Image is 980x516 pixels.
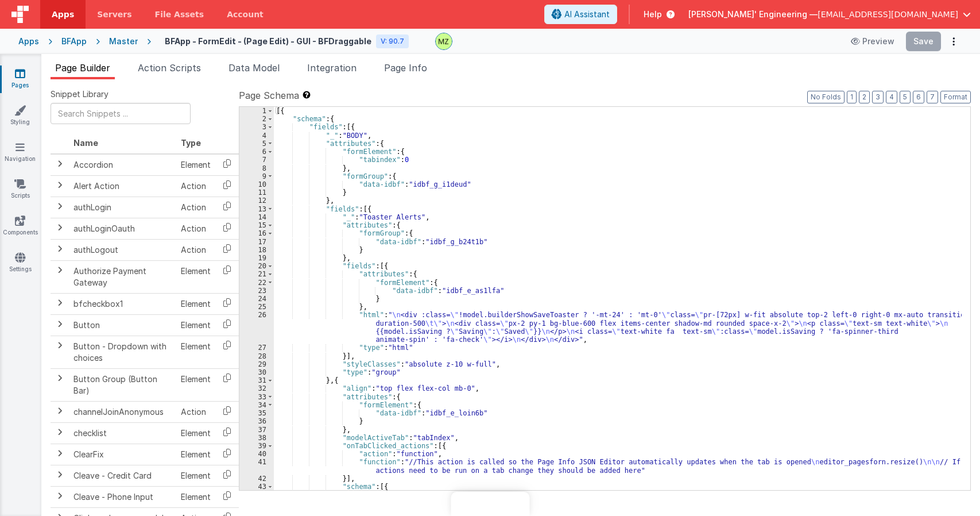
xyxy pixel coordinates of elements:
div: 13 [239,205,274,213]
td: Action [176,401,215,422]
div: 10 [239,180,274,188]
div: 40 [239,450,274,458]
div: 29 [239,360,274,368]
td: authLogin [69,197,176,218]
span: Integration [307,62,357,74]
span: Page Info [384,62,427,74]
span: Snippet Library [51,88,109,100]
div: 26 [239,311,274,344]
div: 27 [239,344,274,352]
button: 5 [900,91,911,103]
div: 12 [239,197,274,205]
td: Element [176,368,215,401]
span: AI Assistant [564,9,610,20]
button: Options [946,33,962,49]
div: Master [109,36,138,47]
td: authLoginOauth [69,218,176,239]
span: Apps [52,9,74,20]
div: 23 [239,287,274,295]
div: 39 [239,442,274,450]
div: 16 [239,229,274,237]
span: Servers [97,9,131,20]
td: authLogout [69,239,176,260]
td: Element [176,422,215,444]
button: No Folds [807,91,845,103]
td: Element [176,444,215,465]
div: 37 [239,426,274,434]
div: 19 [239,254,274,262]
div: 22 [239,279,274,287]
td: Action [176,175,215,197]
div: 33 [239,393,274,401]
div: 4 [239,132,274,140]
div: 28 [239,352,274,360]
td: Alert Action [69,175,176,197]
td: Action [176,239,215,260]
td: channelJoinAnonymous [69,401,176,422]
button: 6 [913,91,924,103]
div: BFApp [61,36,87,47]
div: 15 [239,221,274,229]
td: Element [176,486,215,507]
td: checklist [69,422,176,444]
td: Button - Dropdown with choices [69,336,176,368]
input: Search Snippets ... [51,103,191,124]
span: Help [644,9,662,20]
span: Page Schema [239,88,299,102]
div: 35 [239,409,274,417]
div: 18 [239,246,274,254]
div: 1 [239,107,274,115]
div: 11 [239,188,274,197]
div: 2 [239,115,274,123]
h4: BFApp - FormEdit - (Page Edit) - GUI - BFDraggable [165,37,371,45]
div: 6 [239,148,274,156]
div: V: 90.7 [376,34,409,48]
span: Page Builder [55,62,110,74]
div: 7 [239,156,274,164]
button: 7 [927,91,938,103]
td: ClearFix [69,444,176,465]
div: 31 [239,376,274,384]
button: [PERSON_NAME]' Engineering — [EMAIL_ADDRESS][DOMAIN_NAME] [688,9,971,20]
div: 8 [239,164,274,172]
button: 1 [847,91,857,103]
span: [EMAIL_ADDRESS][DOMAIN_NAME] [818,9,958,20]
div: 34 [239,401,274,409]
span: Name [73,138,98,148]
span: [PERSON_NAME]' Engineering — [688,9,818,20]
button: Save [906,32,941,51]
div: Apps [18,36,39,47]
td: Action [176,197,215,218]
div: 9 [239,172,274,180]
td: Cleave - Credit Card [69,465,176,486]
td: Authorize Payment Gateway [69,260,176,293]
div: 25 [239,303,274,311]
td: bfcheckbox1 [69,293,176,314]
div: 14 [239,213,274,221]
button: 2 [859,91,870,103]
button: 3 [872,91,884,103]
span: Type [181,138,201,148]
div: 41 [239,458,274,474]
td: Element [176,336,215,368]
td: Element [176,465,215,486]
div: 36 [239,417,274,425]
td: Element [176,293,215,314]
div: 21 [239,270,274,278]
td: Action [176,218,215,239]
td: Element [176,314,215,336]
div: 30 [239,368,274,376]
td: Button Group (Button Bar) [69,368,176,401]
iframe: Marker.io feedback button [451,492,529,516]
span: Action Scripts [138,62,201,74]
td: Cleave - Phone Input [69,486,176,507]
div: 38 [239,434,274,442]
div: 32 [239,384,274,392]
div: 42 [239,475,274,483]
button: 4 [886,91,897,103]
td: Element [176,154,215,176]
div: 43 [239,483,274,491]
td: Element [176,260,215,293]
span: Data Model [228,62,280,74]
button: Format [940,91,971,103]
